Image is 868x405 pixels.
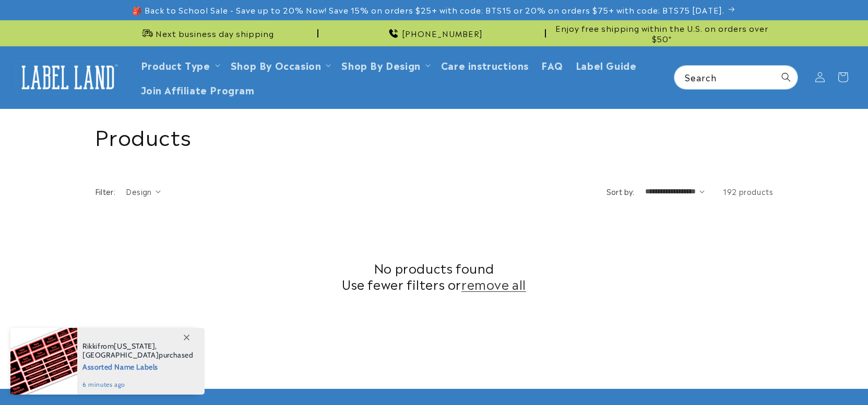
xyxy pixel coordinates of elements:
summary: Shop By Design [335,53,434,77]
span: 192 products [723,186,773,197]
a: Care instructions [435,53,535,77]
a: FAQ [535,53,569,77]
summary: Product Type [135,53,224,77]
span: Join Affiliate Program [141,83,255,95]
h1: Products [95,122,774,149]
span: Label Guide [576,59,637,71]
span: from , purchased [82,342,194,360]
img: Label Land [16,61,120,93]
h2: Filter: [95,186,116,197]
summary: Design (0 selected) [126,186,161,197]
a: remove all [461,276,526,292]
label: Sort by: [607,186,635,197]
a: Label Guide [569,53,643,77]
span: FAQ [541,59,563,71]
h2: No products found Use fewer filters or [95,260,774,292]
span: Care instructions [441,59,529,71]
a: Product Type [141,58,210,72]
div: Announcement [550,20,774,46]
a: Join Affiliate Program [135,77,261,102]
span: [PHONE_NUMBER] [402,28,483,39]
button: Search [775,66,798,89]
span: Design [126,186,151,197]
span: Enjoy free shipping within the U.S. on orders over $50* [550,23,774,43]
div: Announcement [95,20,318,46]
summary: Shop By Occasion [224,53,336,77]
span: Next business day shipping [156,28,274,39]
a: Shop By Design [341,58,420,72]
span: 🎒 Back to School Sale - Save up to 20% Now! Save 15% on orders $25+ with code: BTS15 or 20% on or... [132,5,724,15]
span: Shop By Occasion [231,59,322,71]
a: Label Land [12,57,124,97]
span: Rikki [82,341,98,351]
span: [US_STATE] [114,341,155,351]
div: Announcement [323,20,546,46]
span: [GEOGRAPHIC_DATA] [82,350,159,360]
